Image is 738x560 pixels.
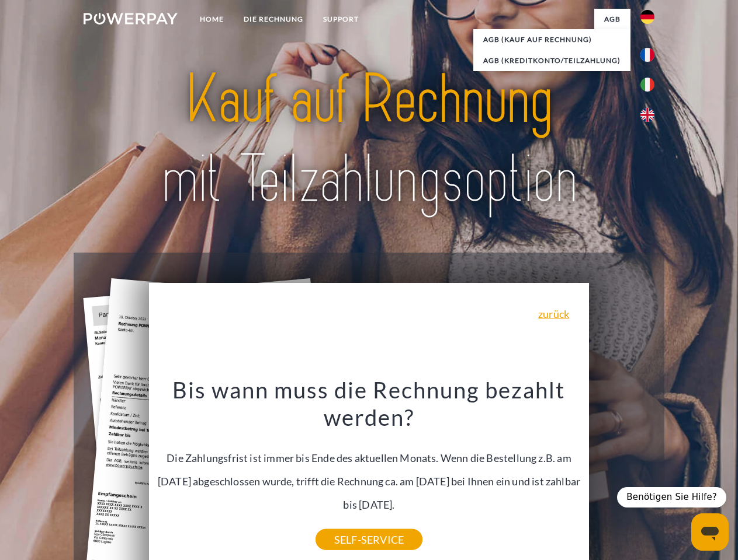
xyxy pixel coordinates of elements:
[112,56,626,223] img: title-powerpay_de.svg
[156,376,583,432] h3: Bis wann muss die Rechnung bezahlt werden?
[313,9,369,30] a: SUPPORT
[538,309,569,319] a: zurück
[316,529,422,550] a: SELF-SERVICE
[640,48,654,62] img: fr
[84,13,178,24] img: logo-powerpay-white.svg
[691,513,729,551] iframe: Schaltfläche zum Öffnen des Messaging-Fensters; Konversation läuft
[617,487,726,508] div: Benötigen Sie Hilfe?
[156,376,583,540] div: Die Zahlungsfrist ist immer bis Ende des aktuellen Monats. Wenn die Bestellung z.B. am [DATE] abg...
[640,10,654,24] img: de
[473,29,630,50] a: AGB (Kauf auf Rechnung)
[594,9,630,30] a: agb
[190,9,234,30] a: Home
[234,9,313,30] a: DIE RECHNUNG
[640,78,654,92] img: it
[473,50,630,71] a: AGB (Kreditkonto/Teilzahlung)
[640,108,654,122] img: en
